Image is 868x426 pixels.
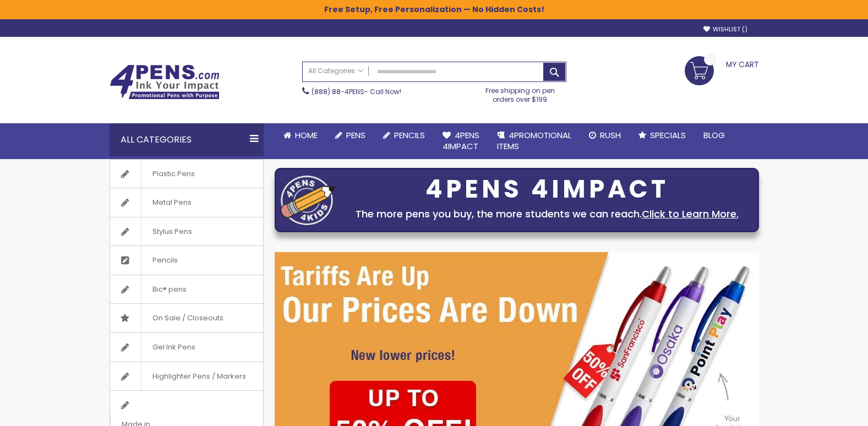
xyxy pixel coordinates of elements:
span: Pencils [141,246,189,275]
a: Stylus Pens [110,217,263,246]
span: Bic® pens [141,275,198,304]
a: Wishlist [703,25,747,34]
a: On Sale / Closeouts [110,304,263,332]
a: 4PROMOTIONALITEMS [488,123,580,159]
a: 4Pens4impact [434,123,488,159]
span: Rush [600,129,621,141]
a: Metal Pens [110,188,263,217]
a: Plastic Pens [110,160,263,188]
a: Pencils [110,246,263,275]
div: 4PENS 4IMPACT [341,178,753,201]
span: Home [295,129,318,141]
span: On Sale / Closeouts [141,304,234,332]
a: Pens [326,123,374,148]
a: (888) 88-4PENS [312,87,364,96]
a: Click to Learn More. [642,207,739,221]
span: Specials [650,129,686,141]
a: Blog [695,123,734,148]
div: All Categories [110,123,264,156]
img: four_pen_logo.png [281,175,336,225]
span: Pencils [394,129,425,141]
a: Pencils [374,123,434,148]
a: Home [275,123,326,148]
span: 4PROMOTIONAL ITEMS [497,129,571,152]
span: Metal Pens [141,188,203,217]
a: Highlighter Pens / Markers [110,362,263,391]
a: Bic® pens [110,275,263,304]
span: Plastic Pens [141,160,206,188]
span: Stylus Pens [141,217,203,246]
div: The more pens you buy, the more students we can reach. [341,206,753,222]
a: Rush [580,123,630,148]
span: Highlighter Pens / Markers [141,362,257,391]
a: Specials [630,123,695,148]
span: Pens [346,129,365,141]
span: All Categories [308,67,363,75]
span: - Call Now! [312,87,401,96]
a: All Categories [303,62,369,80]
span: 4Pens 4impact [443,129,479,152]
img: 4Pens Custom Pens and Promotional Products [110,64,220,100]
a: Gel Ink Pens [110,333,263,362]
div: Free shipping on pen orders over $199 [474,82,566,104]
span: Blog [703,129,725,141]
span: Gel Ink Pens [141,333,206,362]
